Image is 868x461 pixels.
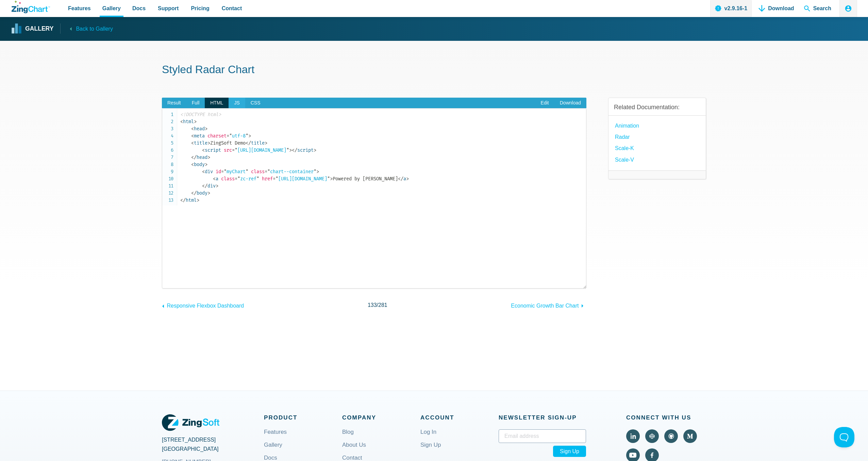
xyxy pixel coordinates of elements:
span: " [224,169,227,175]
span: a [398,176,406,182]
iframe: Toggle Customer Support [834,427,854,447]
span: > [406,176,409,182]
span: html [180,119,194,125]
span: " [237,176,240,182]
span: " [276,176,278,182]
a: Edit [535,98,554,109]
span: > [216,183,218,189]
span: = [221,169,224,175]
span: " [229,133,232,139]
span: charset [207,133,227,139]
a: Economic Growth Bar Chart [511,299,586,310]
span: " [327,176,330,182]
a: Sign Up [420,442,441,459]
span: < [202,147,205,153]
span: meta [191,133,205,139]
span: = [232,147,235,153]
span: Company [342,413,420,423]
span: src [224,147,232,153]
span: > [265,140,267,146]
span: < [191,162,194,167]
a: Responsive Flexbox Dashboard [162,299,244,310]
span: JS [229,98,245,109]
span: HTML [205,98,229,109]
span: Result [162,98,186,109]
span: Full [186,98,205,109]
span: = [265,169,267,175]
span: [URL][DOMAIN_NAME] [273,176,330,182]
span: Features [68,4,91,13]
a: Scale-K [615,144,634,153]
span: > [330,176,333,182]
span: Product [264,413,342,423]
span: > [207,140,210,146]
span: > [248,133,251,139]
span: " [246,169,248,175]
span: script [292,147,314,153]
input: Email address [499,429,586,443]
code: ZingSoft Demo Powered by [PERSON_NAME] [180,111,586,204]
a: Gallery [12,24,53,34]
span: > [207,154,210,160]
a: Gallery [264,442,282,459]
span: < [213,176,216,182]
span: Account [420,413,499,423]
span: utf-8 [227,133,248,139]
a: ZingSoft Logo. Click to visit the ZingSoft site (external). [162,413,219,432]
span: </ [202,183,207,189]
span: < [191,133,194,139]
span: <!DOCTYPE html> [180,112,221,117]
a: Download [554,98,586,109]
span: > [205,126,207,132]
span: > [289,147,292,153]
span: < [191,126,194,132]
span: class [251,169,265,175]
span: < [180,119,183,125]
span: 133 [368,302,377,308]
span: " [267,169,270,175]
a: Scale-V [615,155,634,164]
span: Contact [222,4,242,13]
a: Back to Gallery [60,23,113,33]
span: = [273,176,276,182]
span: > [194,119,197,125]
span: </ [246,140,251,146]
a: Radar [615,132,630,142]
span: " [235,147,237,153]
span: div [202,183,216,189]
a: Blog [342,429,354,446]
span: / [368,300,387,310]
span: Gallery [102,4,121,13]
span: > [205,162,207,167]
span: Responsive Flexbox Dashboard [167,303,244,309]
span: href [262,176,273,182]
span: [URL][DOMAIN_NAME] [232,147,289,153]
span: div [202,169,213,175]
span: CSS [245,98,266,109]
span: html [180,197,197,203]
span: </ [191,190,197,196]
span: head [191,154,207,160]
span: myChart [221,169,248,175]
span: class [221,176,235,182]
span: " [246,133,248,139]
a: About Us [342,442,366,459]
span: zc-ref [235,176,259,182]
span: = [227,133,229,139]
span: Pricing [191,4,209,13]
span: " [314,169,316,175]
span: " [286,147,289,153]
span: Docs [132,4,146,13]
span: Sign Up [553,446,586,457]
span: title [191,140,207,146]
a: Visit ZingChart on LinkedIn (external). [626,429,640,443]
span: > [197,197,199,203]
a: Visit ZingChart on GitHub (external). [664,429,678,443]
span: Support [158,4,179,13]
span: </ [191,154,197,160]
span: < [191,140,194,146]
span: head [191,126,205,132]
span: title [246,140,265,146]
span: script [202,147,221,153]
span: </ [292,147,297,153]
